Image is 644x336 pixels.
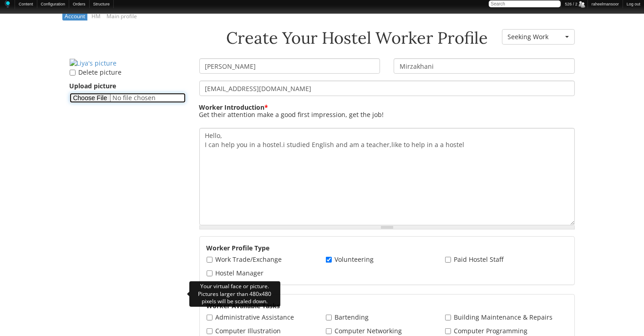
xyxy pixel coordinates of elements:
div: Get their attention make a good first impression, get the job! [199,111,384,118]
textarea: Hello, I can help you in a hostel.i studied English and am a teacher,like to help in a a hostel [199,128,575,225]
div: Your virtual face or picture. Pictures larger than 480x480 pixels will be scaled down. [189,281,280,307]
label: Computer Networking [335,326,402,335]
span: This field is required. [265,103,269,112]
label: Administrative Assistance [216,313,294,321]
a: Account [62,12,88,21]
label: Paid Hostel Staff [454,255,504,264]
h1: Create Your Hostel Worker Profile [70,29,488,47]
button: Seeking Work [502,29,575,45]
a: HM [89,12,103,21]
label: Hostel Manager [216,269,264,277]
label: Volunteering [335,255,374,264]
label: Worker Profile Type [207,244,270,253]
a: Main profile [104,12,140,21]
img: Home [4,0,11,8]
label: Computer Illustration [216,326,281,335]
input: E-mail address * [199,81,575,96]
label: Upload picture [70,81,117,91]
input: Search [489,0,561,7]
label: Work Trade/Exchange [216,255,282,264]
label: Bartending [335,313,369,321]
label: Building Maintenance & Repairs [454,313,553,321]
label: Worker Introduction [199,103,269,112]
input: Worker First Name [199,58,380,74]
label: Computer Programming [454,326,528,335]
label: Delete picture [79,68,122,76]
a: View user profile. [70,58,117,67]
img: Liya's picture [70,59,117,68]
span: Seeking Work [508,32,563,41]
input: Worker Last Name [394,58,575,74]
